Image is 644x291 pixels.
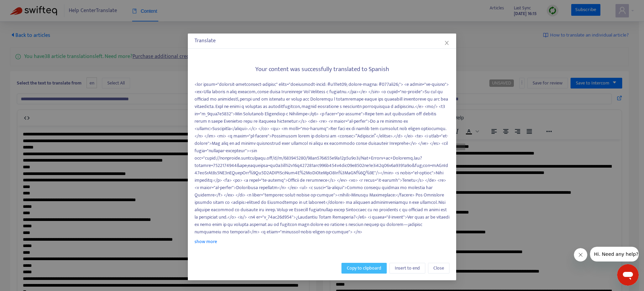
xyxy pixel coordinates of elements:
[444,40,449,46] span: close
[195,37,449,45] div: Translate
[443,39,450,47] button: Close
[395,265,420,272] span: Insert to end
[428,263,449,274] button: Close
[195,81,449,246] div: <lor ipsum="dolorsit-ametconsect-adipisc" elits="doeiusmodt-incid: #u1l1et09; dolore-magna: #077a...
[433,265,444,272] span: Close
[590,247,639,261] iframe: Message from company
[574,248,587,261] iframe: Close message
[389,263,425,274] button: Insert to end
[195,238,217,245] a: show more
[341,263,387,274] button: Copy to clipboard
[347,265,381,272] span: Copy to clipboard
[617,264,639,286] iframe: Button to launch messaging window
[195,66,449,73] h5: Your content was successfully translated to Spanish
